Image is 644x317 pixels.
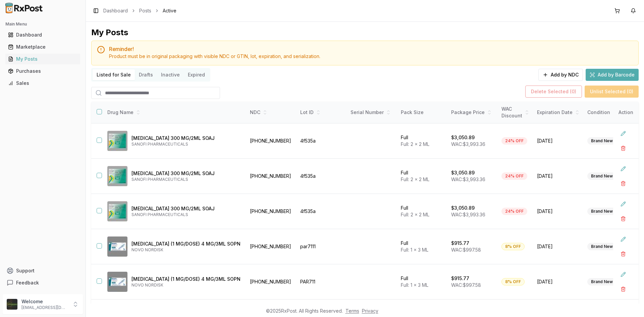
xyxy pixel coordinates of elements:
[451,169,475,176] p: $3,050.89
[617,127,629,140] button: Edit
[135,69,157,80] button: Drafts
[131,282,240,288] p: NOVO NORDISK
[5,21,80,27] h2: Main Menu
[5,41,80,53] a: Marketplace
[91,27,128,38] div: My Posts
[451,141,485,147] span: WAC: $3,993.36
[538,69,583,81] button: Add by NDC
[107,166,127,186] img: Dupixent 300 MG/2ML SOAJ
[131,135,240,142] p: [MEDICAL_DATA] 300 MG/2ML SOAJ
[131,177,240,182] p: SANOFI PHARMACEUTICALS
[246,123,296,159] td: [PHONE_NUMBER]
[296,194,346,229] td: 4f535a
[401,176,429,182] span: Full: 2 x 2 ML
[3,78,83,89] button: Sales
[587,243,616,250] div: Brand New
[587,172,616,180] div: Brand New
[107,272,127,292] img: Ozempic (1 MG/DOSE) 4 MG/3ML SOPN
[246,194,296,229] td: [PHONE_NUMBER]
[131,212,240,217] p: SANOFI PHARMACEUTICALS
[401,212,429,217] span: Full: 2 x 2 ML
[8,56,77,62] div: My Posts
[3,54,83,64] button: My Posts
[613,102,639,123] th: Action
[397,264,447,300] td: Full
[109,53,633,60] div: Product must be in original packaging with visible NDC or GTIN, lot, expiration, and serialization.
[345,308,359,314] a: Terms
[617,198,629,210] button: Edit
[617,177,629,190] button: Delete
[537,243,579,250] span: [DATE]
[537,138,579,144] span: [DATE]
[139,7,151,14] a: Posts
[397,159,447,194] td: Full
[107,201,127,221] img: Dupixent 300 MG/2ML SOAJ
[401,282,428,288] span: Full: 1 x 3 ML
[451,275,469,282] p: $915.77
[93,69,135,80] button: Listed for Sale
[296,264,346,300] td: PAR711
[617,142,629,154] button: Delete
[184,69,209,80] button: Expired
[351,109,393,116] div: Serial Number
[451,247,481,253] span: WAC: $997.58
[296,123,346,159] td: 4f535a
[401,247,428,253] span: Full: 1 x 3 ML
[5,29,80,41] a: Dashboard
[587,278,616,285] div: Brand New
[617,163,629,175] button: Edit
[451,240,469,247] p: $915.77
[617,268,629,280] button: Edit
[5,77,80,89] a: Sales
[397,194,447,229] td: Full
[537,173,579,179] span: [DATE]
[107,236,127,257] img: Ozempic (1 MG/DOSE) 4 MG/3ML SOPN
[617,283,629,295] button: Delete
[451,176,485,182] span: WAC: $3,993.36
[3,265,83,277] button: Support
[246,159,296,194] td: [PHONE_NUMBER]
[107,109,240,116] div: Drug Name
[501,106,529,119] div: WAC Discount
[3,30,83,40] button: Dashboard
[451,109,493,116] div: Package Price
[250,109,292,116] div: NDC
[501,243,525,250] div: 8% OFF
[21,298,68,305] p: Welcome
[451,212,485,217] span: WAC: $3,993.36
[451,134,475,141] p: $3,050.89
[537,278,579,285] span: [DATE]
[296,229,346,264] td: par7111
[397,229,447,264] td: Full
[362,308,378,314] a: Privacy
[131,142,240,147] p: SANOFI PHARMACEUTICALS
[8,80,77,87] div: Sales
[587,137,616,145] div: Brand New
[131,247,240,253] p: NOVO NORDISK
[246,264,296,300] td: [PHONE_NUMBER]
[246,229,296,264] td: [PHONE_NUMBER]
[501,278,525,285] div: 8% OFF
[8,68,77,74] div: Purchases
[501,137,527,145] div: 24% OFF
[583,102,634,123] th: Condition
[107,131,127,151] img: Dupixent 300 MG/2ML SOAJ
[109,46,633,52] h5: Reminder!
[8,32,77,38] div: Dashboard
[103,7,128,14] a: Dashboard
[5,53,80,65] a: My Posts
[3,66,83,76] button: Purchases
[537,109,579,116] div: Expiration Date
[586,69,639,81] button: Add by Barcode
[3,3,46,13] img: RxPost Logo
[131,205,240,212] p: [MEDICAL_DATA] 300 MG/2ML SOAJ
[131,170,240,177] p: [MEDICAL_DATA] 300 MG/2ML SOAJ
[501,172,527,180] div: 24% OFF
[296,159,346,194] td: 4f535a
[21,305,68,310] p: [EMAIL_ADDRESS][DOMAIN_NAME]
[8,44,77,50] div: Marketplace
[157,69,184,80] button: Inactive
[451,205,475,211] p: $3,050.89
[397,102,447,123] th: Pack Size
[163,7,176,14] span: Active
